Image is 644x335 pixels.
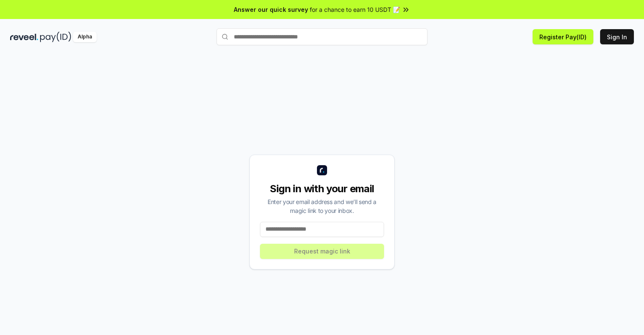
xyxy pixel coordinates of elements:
img: pay_id [40,32,71,42]
span: Answer our quick survey [234,5,308,14]
img: reveel_dark [10,32,38,42]
img: logo_small [317,165,327,175]
div: Enter your email address and we’ll send a magic link to your inbox. [260,197,384,215]
div: Sign in with your email [260,182,384,196]
button: Register Pay(ID) [533,29,593,44]
div: Alpha [73,32,97,42]
button: Sign In [600,29,634,44]
span: for a chance to earn 10 USDT 📝 [310,5,400,14]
